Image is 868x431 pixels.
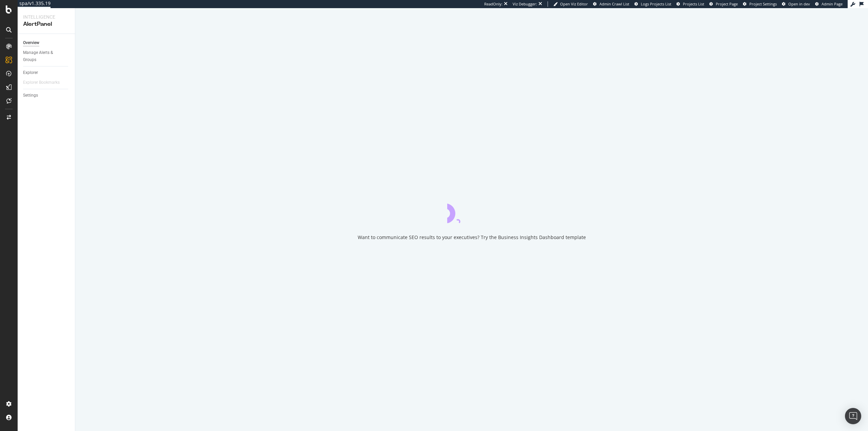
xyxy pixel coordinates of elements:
[23,69,70,76] a: Explorer
[822,1,843,6] span: Admin Page
[23,69,38,76] div: Explorer
[743,1,777,7] a: Project Settings
[782,1,810,7] a: Open in dev
[560,1,588,6] span: Open Viz Editor
[593,1,629,7] a: Admin Crawl List
[716,1,738,6] span: Project Page
[23,79,60,86] div: Explorer Bookmarks
[447,199,496,223] div: animation
[788,1,810,6] span: Open in dev
[634,1,671,7] a: Logs Projects List
[484,1,502,7] div: ReadOnly:
[513,1,537,7] div: Viz Debugger:
[23,20,70,28] div: AlertPanel
[23,39,70,46] a: Overview
[358,234,586,241] div: Want to communicate SEO results to your executives? Try the Business Insights Dashboard template
[815,1,843,7] a: Admin Page
[749,1,777,6] span: Project Settings
[683,1,704,6] span: Projects List
[599,1,629,6] span: Admin Crawl List
[23,39,39,46] div: Overview
[641,1,671,6] span: Logs Projects List
[845,408,861,424] div: Open Intercom Messenger
[23,14,70,20] div: Intelligence
[23,49,70,63] a: Manage Alerts & Groups
[23,79,66,86] a: Explorer Bookmarks
[553,1,588,7] a: Open Viz Editor
[676,1,704,7] a: Projects List
[709,1,738,7] a: Project Page
[23,92,70,99] a: Settings
[23,92,38,99] div: Settings
[23,49,64,63] div: Manage Alerts & Groups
